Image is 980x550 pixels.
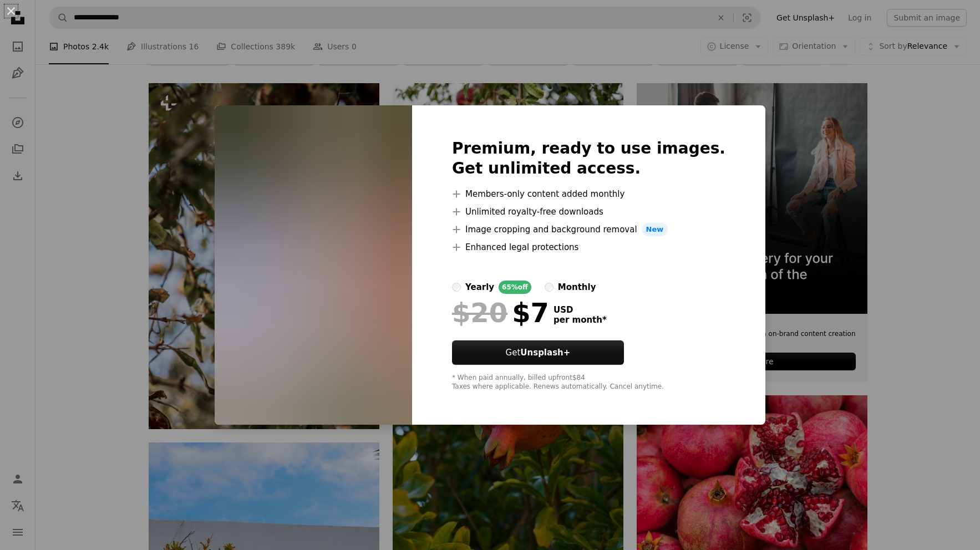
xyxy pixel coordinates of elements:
[465,281,494,294] div: yearly
[554,305,607,315] span: USD
[520,348,570,358] strong: Unsplash+
[554,315,607,325] span: per month *
[452,223,725,236] li: Image cropping and background removal
[558,281,596,294] div: monthly
[452,298,549,327] div: $7
[452,298,507,327] span: $20
[452,205,725,218] li: Unlimited royalty-free downloads
[545,283,554,292] input: monthly
[215,105,412,425] img: premium_photo-1664114934710-5aa11f2c8dac
[452,139,725,179] h2: Premium, ready to use images. Get unlimited access.
[452,374,725,391] div: * When paid annually, billed upfront $84 Taxes where applicable. Renews automatically. Cancel any...
[452,187,725,201] li: Members-only content added monthly
[499,281,531,294] div: 65% off
[452,283,461,292] input: yearly65%off
[452,340,624,365] button: GetUnsplash+
[452,241,725,254] li: Enhanced legal protections
[642,223,668,236] span: New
